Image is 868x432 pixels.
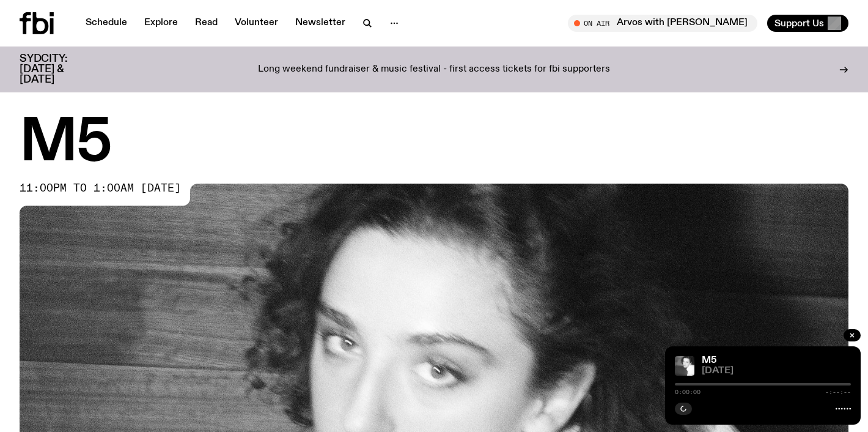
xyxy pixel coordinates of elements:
a: Explore [137,15,185,32]
a: Read [188,15,225,32]
a: Newsletter [288,15,353,32]
a: Volunteer [227,15,285,32]
h3: SYDCITY: [DATE] & [DATE] [20,54,98,85]
span: 11:00pm to 1:00am [DATE] [20,184,181,193]
button: Support Us [767,15,848,32]
img: A black and white photo of Lilly wearing a white blouse and looking up at the camera. [675,356,694,376]
h1: M5 [20,116,848,171]
span: -:--:-- [825,389,851,395]
a: M5 [702,356,716,365]
button: On AirArvos with [PERSON_NAME] [568,15,757,32]
span: 0:00:00 [675,389,701,395]
p: Long weekend fundraiser & music festival - first access tickets for fbi supporters [258,64,610,75]
a: Schedule [78,15,134,32]
span: [DATE] [702,367,851,376]
span: Support Us [774,18,824,29]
